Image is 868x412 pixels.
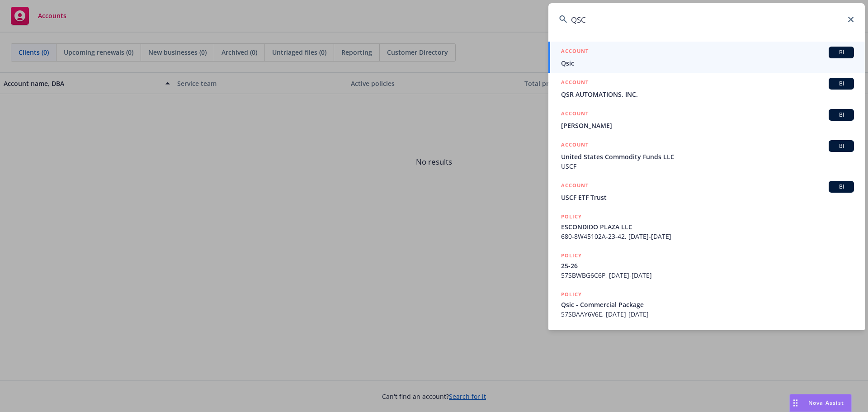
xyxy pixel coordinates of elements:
input: Search... [548,3,865,36]
span: BI [832,183,850,191]
a: POLICYESCONDIDO PLAZA LLC680-8W45102A-23-42, [DATE]-[DATE] [548,207,865,246]
span: United States Commodity Funds LLC [561,152,854,161]
h5: ACCOUNT [561,181,589,192]
span: 57SBAAY6V6E, [DATE]-[DATE] [561,309,854,319]
span: BI [832,142,850,150]
span: BI [832,111,850,119]
button: Nova Assist [789,394,852,412]
span: ESCONDIDO PLAZA LLC [561,222,854,232]
h5: ACCOUNT [561,78,589,89]
span: BI [832,80,850,88]
span: [PERSON_NAME] [561,121,854,130]
h5: POLICY [561,290,582,299]
h5: ACCOUNT [561,140,589,151]
h5: ACCOUNT [561,109,589,120]
h5: ACCOUNT [561,47,589,57]
a: ACCOUNTBIUnited States Commodity Funds LLCUSCF [548,135,865,176]
span: 57SBWBG6C6P, [DATE]-[DATE] [561,270,854,280]
a: POLICY [548,324,865,363]
span: 25-26 [561,261,854,270]
h5: POLICY [561,212,582,221]
h5: POLICY [561,251,582,260]
a: ACCOUNTBIQSR AUTOMATIONS, INC. [548,73,865,104]
span: BI [832,48,850,57]
a: POLICY25-2657SBWBG6C6P, [DATE]-[DATE] [548,246,865,285]
span: Nova Assist [808,399,844,407]
div: Drag to move [790,394,801,412]
a: ACCOUNTBIUSCF ETF Trust [548,176,865,207]
span: QSR AUTOMATIONS, INC. [561,90,854,99]
a: POLICYQsic - Commercial Package57SBAAY6V6E, [DATE]-[DATE] [548,285,865,324]
span: USCF [561,161,854,171]
h5: POLICY [561,329,582,338]
span: 680-8W45102A-23-42, [DATE]-[DATE] [561,232,854,241]
a: ACCOUNTBIQsic [548,42,865,73]
span: Qsic - Commercial Package [561,300,854,309]
a: ACCOUNTBI[PERSON_NAME] [548,104,865,135]
span: Qsic [561,58,854,68]
span: USCF ETF Trust [561,193,854,202]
